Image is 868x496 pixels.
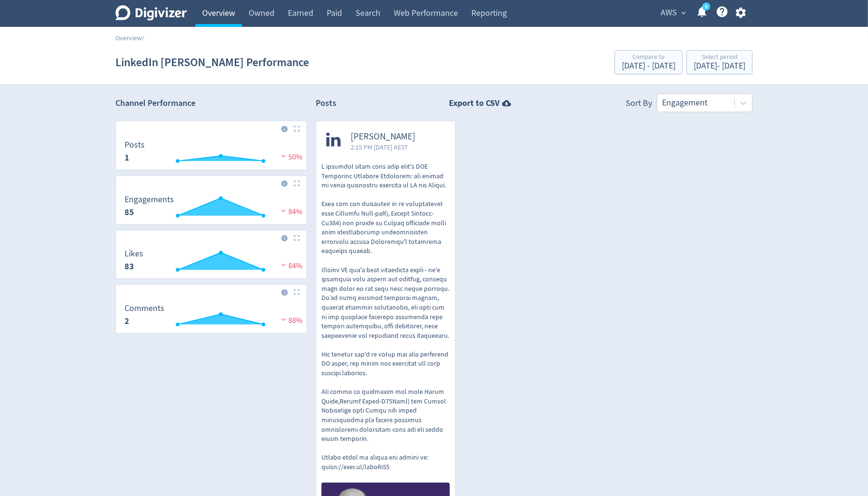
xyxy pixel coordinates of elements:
[702,2,710,11] a: 5
[279,207,302,217] span: 84%
[115,34,142,42] a: Overview
[279,152,288,160] img: negative-performance.svg
[351,131,415,142] span: [PERSON_NAME]
[120,304,303,329] svg: Comments 2
[279,261,288,268] img: negative-performance.svg
[115,47,309,78] h1: LinkedIn [PERSON_NAME] Performance
[657,5,688,21] button: AWS
[125,261,134,272] strong: 83
[279,152,302,162] span: 50%
[351,142,415,152] span: 2:15 PM [DATE] AEST
[125,194,174,205] dt: Engagements
[294,180,300,186] img: Placeholder
[316,97,336,112] h2: Posts
[661,5,677,21] span: AWS
[125,315,129,327] strong: 2
[694,62,745,70] div: [DATE] - [DATE]
[279,316,288,323] img: negative-performance.svg
[125,152,129,163] strong: 1
[120,249,303,275] svg: Likes 83
[120,140,303,166] svg: Posts 1
[279,316,302,325] span: 88%
[321,162,450,472] p: L ipsumdol sitam cons adip elit's DOE Temporinc Utlabore Etdolorem: ali enimad mi venia quisnostr...
[115,97,307,109] h2: Channel Performance
[279,207,288,214] img: negative-performance.svg
[279,261,302,271] span: 84%
[622,62,675,70] div: [DATE] - [DATE]
[622,54,675,62] div: Compare to
[449,97,500,109] strong: Export to CSV
[705,3,708,10] text: 5
[125,139,145,150] dt: Posts
[125,303,164,314] dt: Comments
[294,126,300,132] img: Placeholder
[615,50,683,74] button: Compare to[DATE] - [DATE]
[125,207,134,218] strong: 85
[694,54,745,62] div: Select period
[626,97,652,112] div: Sort By
[125,248,143,259] dt: Likes
[686,50,753,74] button: Select period[DATE]- [DATE]
[679,9,688,17] span: expand_more
[294,289,300,295] img: Placeholder
[294,235,300,241] img: Placeholder
[120,195,303,220] svg: Engagements 85
[142,34,144,42] span: /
